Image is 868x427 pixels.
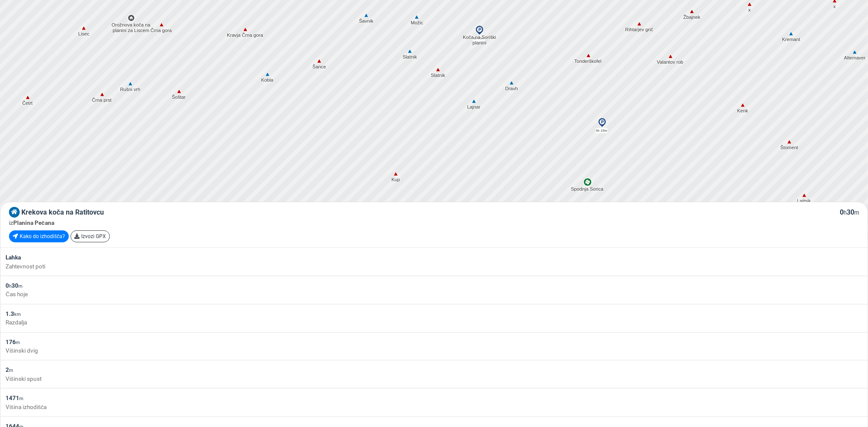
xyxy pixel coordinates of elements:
[71,230,110,242] a: Izvozi GPX
[16,340,20,345] small: m
[9,283,12,289] small: h
[844,209,847,216] small: h
[6,262,862,271] div: Zahtevnost poti
[6,403,862,411] div: Višina izhodišča
[13,219,54,226] span: Planina Pečana
[18,283,23,289] small: m
[6,365,862,374] div: 2
[6,346,862,355] div: Višinski dvig
[854,209,859,216] small: m
[6,282,23,289] span: 0 30
[9,218,859,227] div: iz
[840,208,859,216] span: 0 30
[6,338,862,346] div: 176
[6,309,862,318] div: 1.3
[19,396,24,401] small: m
[6,318,862,327] div: Razdalja
[6,290,862,298] div: Čas hoje
[21,208,104,216] span: Krekova koča na Ratitovcu
[6,253,862,262] div: Lahka
[9,368,13,373] small: m
[6,394,862,402] div: 1471
[14,312,21,317] small: km
[6,374,862,383] div: Višinski spust
[9,230,69,242] a: Kako do izhodišča?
